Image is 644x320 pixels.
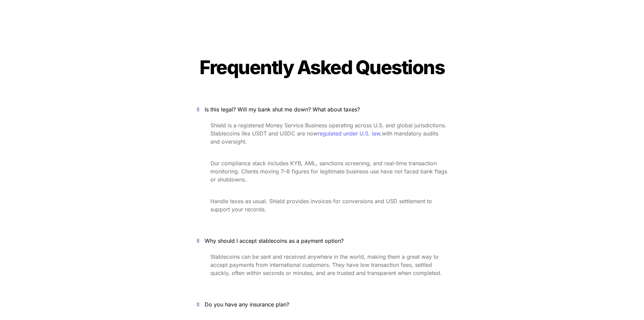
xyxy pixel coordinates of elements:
span: Is this legal? Will my bank shut me down? What about taxes? [205,106,360,113]
button: Is this legal? Will my bank shut me down? What about taxes? [187,99,457,120]
span: Frequently Asked Questions [200,56,444,79]
button: Why should I accept stablecoins as a payment option? [187,230,457,251]
span: Why should I accept stablecoins as a payment option? [205,237,344,244]
span: Handle taxes as usual. Shield provides invoices for conversions and USD settlement to support you... [210,198,434,213]
div: Why should I accept stablecoins as a payment option? [187,251,457,289]
span: Our compliance stack includes KYB, AML, sanctions screening, and real-time transaction monitoring... [210,160,449,183]
div: Is this legal? Will my bank shut me down? What about taxes? [187,120,457,225]
span: with mandatory audits and oversight. [210,130,440,145]
span: Shield is a registered Money Service Business operating across U.S. and global jurisdictions. Sta... [210,122,448,137]
span: Stablecoins can be sent and received anywhere in the world, making them a great way to accept pay... [210,253,442,276]
button: Do you have any insurance plan? [187,294,457,315]
span: Do you have any insurance plan? [205,301,289,308]
a: regulated under U.S. law, [318,130,382,137]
